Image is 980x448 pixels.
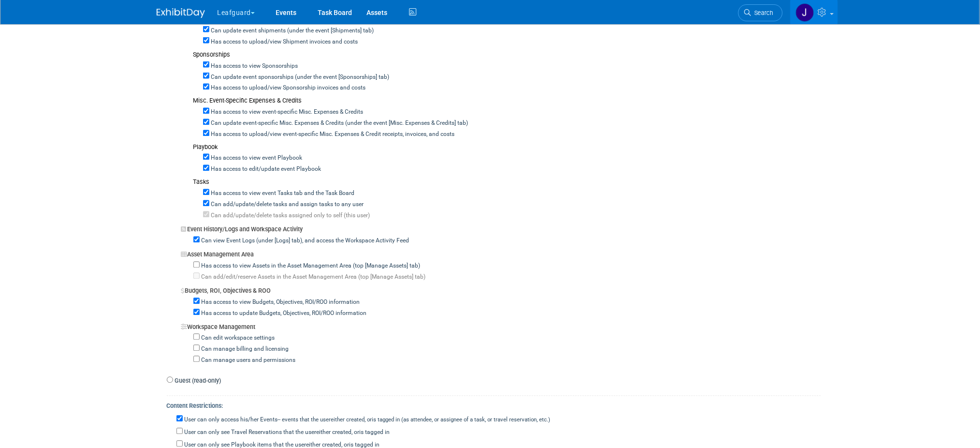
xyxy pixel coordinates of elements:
[183,429,390,437] label: User can only see Travel Reservations that the user is tagged in
[209,84,366,93] label: Has access to upload/view Sponsorship invoices and costs
[751,9,774,16] span: Search
[209,62,298,71] label: Has access to view Sponsorships
[200,262,421,271] label: Has access to view Assets in the Asset Management Area (top [Manage Assets] tab)
[193,50,821,60] div: Sponsorships
[200,334,275,343] label: Can edit workspace settings
[181,282,821,296] div: Budgets, ROI, Objectives & ROO
[209,190,355,198] label: Has access to view event Tasks tab and the Task Board
[200,345,289,354] label: Can manage billing and licensing
[193,97,821,106] div: Misc. Event-Specific Expenses & Credits
[209,27,374,35] label: Can update event shipments (under the event [Shipments] tab)
[331,417,372,423] span: either created, or
[317,429,360,436] span: either created, or
[209,108,364,117] label: Has access to view event-specific Misc. Expenses & Credits
[209,38,358,46] label: Has access to upload/view Shipment invoices and costs
[200,357,296,365] label: Can manage users and permissions
[278,417,551,423] span: -- events that the user is tagged in (as attendee, or assignee of a task, or travel reservation, ...
[193,143,821,152] div: Playbook
[209,73,390,82] label: Can update event sponsorships (under the event [Sponsorships] tab)
[209,212,370,221] label: Can add/update/delete tasks assigned only to self (this user)
[181,318,821,332] div: Workspace Management
[209,154,303,163] label: Has access to view event Playbook
[173,377,221,386] label: Guest (read-only)
[200,237,410,246] label: Can view Event Logs (under [Logs] tab), and access the Workspace Activity Feed
[200,310,367,318] label: Has access to update Budgets, Objectives, ROI/ROO information
[181,246,821,260] div: Asset Management Area
[738,4,783,21] a: Search
[193,178,821,187] div: Tasks
[209,201,364,209] label: Can add/update/delete tasks and assign tasks to any user
[181,221,821,235] div: Event History/Logs and Workspace Activity
[157,8,205,18] img: ExhibitDay
[209,119,468,128] label: Can update event-specific Misc. Expenses & Credits (under the event [Misc. Expenses & Credits] tab)
[209,165,322,174] label: Has access to edit/update event Playbook
[796,3,814,22] img: Jonathan Zargo
[183,416,551,425] label: User can only access his/her Events
[200,273,426,282] label: Can add/edit/reserve Assets in the Asset Management Area (top [Manage Assets] tab)
[209,131,455,139] label: Has access to upload/view event-specific Misc. Expenses & Credit receipts, invoices, and costs
[200,299,360,307] label: Has access to view Budgets, Objectives, ROI/ROO information
[167,396,821,414] div: Content Restrictions:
